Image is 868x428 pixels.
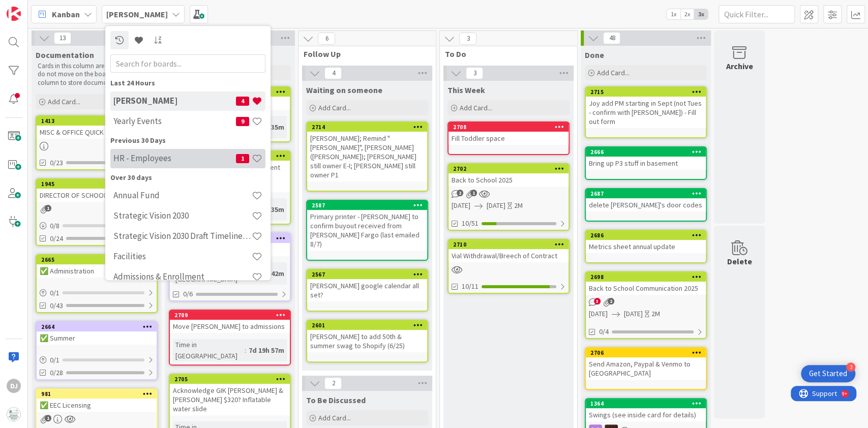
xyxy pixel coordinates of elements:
[453,124,568,131] div: 2708
[594,298,601,304] span: 3
[307,132,427,181] div: [PERSON_NAME]; Remind "[PERSON_NAME]", [PERSON_NAME] ([PERSON_NAME]); [PERSON_NAME] still owner E...
[586,157,706,170] div: Bring up P3 stuff in basement
[448,123,568,145] div: 2708Fill Toddler space
[36,115,158,170] a: 1413MISC & OFFICE QUICK REFERENCE0/23
[719,5,795,23] input: Quick Filter...
[37,354,157,366] div: 0/1
[586,348,706,357] div: 2706
[259,204,287,215] div: 1h 35m
[236,154,249,163] span: 1
[45,205,51,211] span: 1
[41,256,157,263] div: 2665
[586,240,706,253] div: Metrics sheet annual update
[586,147,706,157] div: 2666
[259,268,287,279] div: 6d 42m
[306,269,428,312] a: 2567[PERSON_NAME] google calendar all set?
[306,200,428,261] a: 2587Primary printer - [PERSON_NAME] to confirm buyout received from [PERSON_NAME] Fargo (last ema...
[590,88,706,96] div: 2715
[37,116,157,126] div: 1413
[307,201,427,251] div: 2587Primary printer - [PERSON_NAME] to confirm buyout received from [PERSON_NAME] Fargo (last ema...
[36,254,158,313] a: 2665✅ Administration0/10/43
[37,255,157,264] div: 2665
[41,390,157,398] div: 981
[447,121,570,155] a: 2708Fill Toddler space
[170,384,290,415] div: Acknowledge GIK [PERSON_NAME] & [PERSON_NAME] $320? Inflatable water slide
[447,239,570,294] a: 2710Vial Withdrawal/Breech of Contract10/11
[586,189,706,211] div: 2687delete [PERSON_NAME]'s door codes
[113,191,252,201] h4: Annual Fund
[462,281,478,292] span: 10/11
[846,362,855,372] div: 3
[445,49,564,59] span: To Do
[324,377,342,389] span: 2
[514,200,523,211] div: 2M
[585,347,707,390] a: 2706Send Amazon, Paypal & Venmo to [GEOGRAPHIC_DATA]
[585,146,707,180] a: 2666Bring up P3 stuff in basement
[448,240,568,249] div: 2710
[586,399,706,408] div: 1364
[457,190,463,196] span: 2
[113,252,252,262] h4: Facilities
[590,148,706,156] div: 2666
[7,379,21,393] div: DJ
[448,164,568,187] div: 2702Back to School 2025
[448,132,568,145] div: Fill Toddler space
[585,271,707,339] a: 2698Back to School Communication 2025[DATE][DATE]2M0/4
[37,126,157,139] div: MISC & OFFICE QUICK REFERENCE
[590,400,706,407] div: 1364
[37,220,157,232] div: 0/8
[7,407,21,421] img: avatar
[37,331,157,345] div: ✅ Summer
[306,121,428,192] a: 2714[PERSON_NAME]; Remind "[PERSON_NAME]", [PERSON_NAME] ([PERSON_NAME]); [PERSON_NAME] still own...
[466,67,483,79] span: 3
[586,87,706,128] div: 2715Joy add PM starting in Sept (not Tues - confirm with [PERSON_NAME]) - Fill out form
[306,395,366,405] span: To Be Discussed
[307,210,427,251] div: Primary printer - [PERSON_NAME] to confirm buyout received from [PERSON_NAME] Fargo (last emailed...
[45,415,51,421] span: 1
[651,309,660,319] div: 2M
[586,189,706,198] div: 2687
[37,264,157,278] div: ✅ Administration
[170,320,290,333] div: Move [PERSON_NAME] to admissions
[667,9,680,19] span: 1x
[586,348,706,380] div: 2706Send Amazon, Paypal & Venmo to [GEOGRAPHIC_DATA]
[52,8,80,20] span: Kanban
[170,311,290,333] div: 2709Move [PERSON_NAME] to admissions
[727,255,752,267] div: Delete
[170,375,290,415] div: 2705Acknowledge GIK [PERSON_NAME] & [PERSON_NAME] $320? Inflatable water slide
[312,202,427,209] div: 2587
[110,54,265,73] input: Search for boards...
[590,232,706,239] div: 2686
[37,322,157,331] div: 2664
[236,117,249,126] span: 9
[50,288,59,298] span: 0 / 1
[307,270,427,301] div: 2567[PERSON_NAME] google calendar all set?
[324,67,342,79] span: 4
[586,147,706,170] div: 2666Bring up P3 stuff in basement
[36,321,158,380] a: 2664✅ Summer0/10/28
[113,231,252,241] h4: Strategic Vision 2030 Draft Timeline [DATE]
[174,376,290,383] div: 2705
[110,78,265,88] div: Last 24 Hours
[307,321,427,330] div: 2601
[236,97,249,106] span: 4
[586,357,706,380] div: Send Amazon, Paypal & Venmo to [GEOGRAPHIC_DATA]
[169,310,291,365] a: 2709Move [PERSON_NAME] to admissionsTime in [GEOGRAPHIC_DATA]:7d 19h 57m
[110,172,265,183] div: Over 30 days
[318,103,351,112] span: Add Card...
[38,62,156,87] p: Cards in this column are static cards that do not move on the board. Use this column to store doc...
[624,309,643,319] span: [DATE]
[307,330,427,352] div: [PERSON_NAME] to add 50th & summer swag to Shopify (6/25)
[245,345,246,356] span: :
[590,273,706,281] div: 2698
[37,189,157,202] div: DIRECTOR OF SCHOOL OPERATIONS
[448,123,568,132] div: 2708
[307,279,427,301] div: [PERSON_NAME] google calendar all set?
[318,33,335,45] span: 6
[585,230,707,263] a: 2686Metrics sheet annual update
[50,355,59,365] span: 0 / 1
[51,4,56,12] div: 9+
[306,85,382,95] span: Waiting on someone
[453,241,568,248] div: 2710
[113,154,236,164] h4: HR - Employees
